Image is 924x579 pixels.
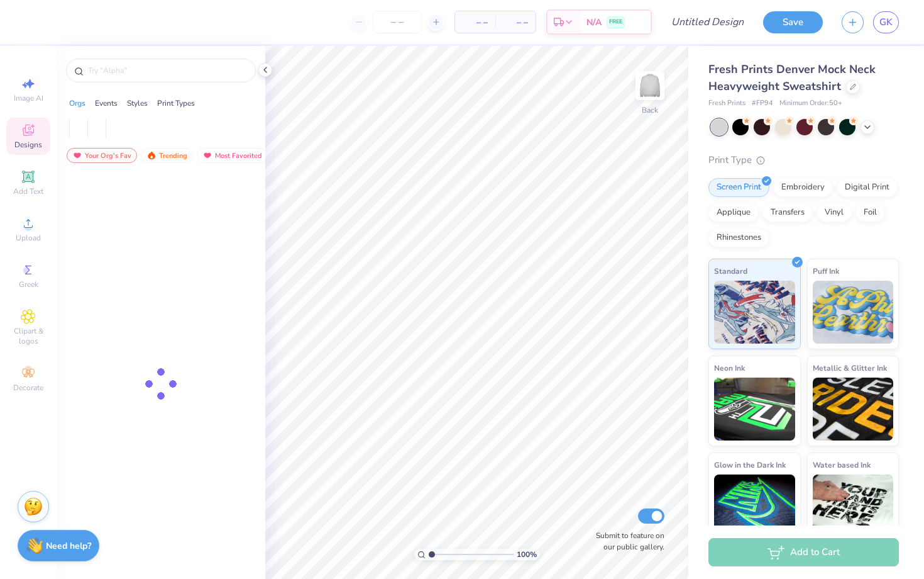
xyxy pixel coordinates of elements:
[817,203,852,222] div: Vinyl
[779,98,842,109] span: Minimum Order: 50 +
[773,178,833,197] div: Embroidery
[14,93,43,103] span: Image AI
[586,16,602,29] span: N/A
[813,475,894,537] img: Water based Ink
[146,151,157,160] img: trending.gif
[589,530,664,553] label: Submit to feature on our public gallery.
[708,178,769,197] div: Screen Print
[197,148,268,163] div: Most Favorited
[87,64,248,77] input: Try "Alpha"
[69,98,85,109] div: Orgs
[637,73,663,98] img: Back
[763,11,823,33] button: Save
[642,104,658,116] div: Back
[813,361,887,374] span: Metallic & Glitter Ink
[714,458,786,471] span: Glow in the Dark Ink
[708,153,899,167] div: Print Type
[72,151,82,160] img: most_fav.gif
[463,16,488,29] span: – –
[95,98,118,109] div: Events
[157,98,195,109] div: Print Types
[762,203,813,222] div: Transfers
[714,281,795,344] img: Standard
[714,378,795,441] img: Neon Ink
[13,186,43,196] span: Add Text
[813,378,894,441] img: Metallic & Glitter Ink
[714,475,795,537] img: Glow in the Dark Ink
[141,148,193,163] div: Trending
[67,148,137,163] div: Your Org's Fav
[373,11,422,33] input: – –
[708,228,769,247] div: Rhinestones
[813,458,871,471] span: Water based Ink
[661,9,754,35] input: Untitled Design
[813,281,894,344] img: Puff Ink
[19,279,38,289] span: Greek
[708,98,745,109] span: Fresh Prints
[714,264,747,278] span: Standard
[708,62,876,94] span: Fresh Prints Denver Mock Neck Heavyweight Sweatshirt
[16,233,41,243] span: Upload
[813,264,839,278] span: Puff Ink
[46,540,91,552] strong: Need help?
[879,15,893,30] span: GK
[202,151,212,160] img: most_fav.gif
[752,98,773,109] span: # FP94
[609,18,622,26] span: FREE
[127,98,148,109] div: Styles
[708,203,759,222] div: Applique
[714,361,745,374] span: Neon Ink
[13,383,43,393] span: Decorate
[6,326,50,346] span: Clipart & logos
[517,549,537,560] span: 100 %
[503,16,528,29] span: – –
[14,140,42,150] span: Designs
[837,178,898,197] div: Digital Print
[873,11,899,33] a: GK
[855,203,885,222] div: Foil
